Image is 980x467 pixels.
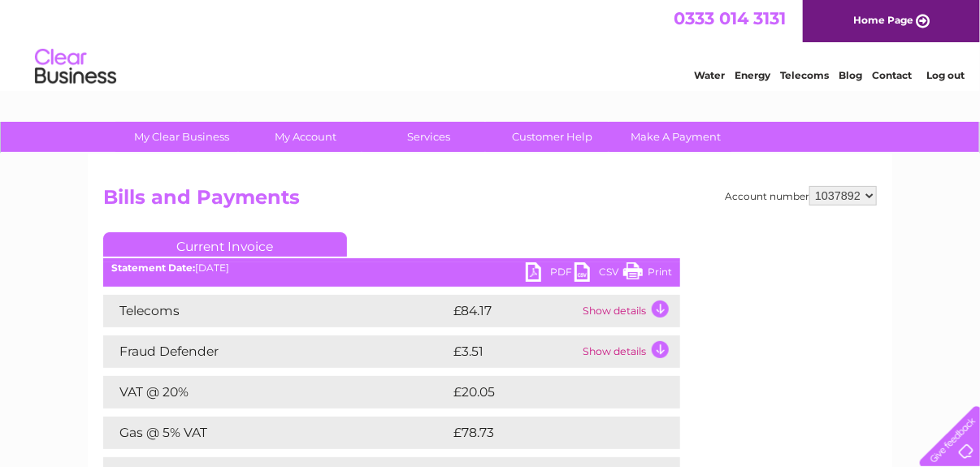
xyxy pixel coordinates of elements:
[103,262,680,274] div: [DATE]
[839,69,862,81] a: Blog
[103,295,449,327] td: Telecoms
[609,122,744,152] a: Make A Payment
[449,376,648,409] td: £20.05
[735,69,770,81] a: Energy
[115,122,249,152] a: My Clear Business
[526,262,575,286] a: PDF
[872,69,912,81] a: Contact
[34,42,117,92] img: logo.png
[674,8,786,28] a: 0333 014 3131
[449,417,647,449] td: £78.73
[623,262,672,286] a: Print
[575,262,623,286] a: CSV
[780,69,829,81] a: Telecoms
[111,262,195,274] b: Statement Date:
[103,186,877,217] h2: Bills and Payments
[103,232,347,257] a: Current Invoice
[725,186,877,205] div: Account number
[107,9,875,79] div: Clear Business is a trading name of Verastar Limited (registered in [GEOGRAPHIC_DATA] No. 3667643...
[362,122,497,152] a: Services
[103,376,449,409] td: VAT @ 20%
[694,69,725,81] a: Water
[449,295,579,327] td: £84.17
[449,335,579,368] td: £3.51
[239,122,373,152] a: My Account
[103,335,449,368] td: Fraud Defender
[103,417,449,449] td: Gas @ 5% VAT
[579,295,680,327] td: Show details
[486,122,620,152] a: Customer Help
[926,69,965,81] a: Log out
[579,335,680,368] td: Show details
